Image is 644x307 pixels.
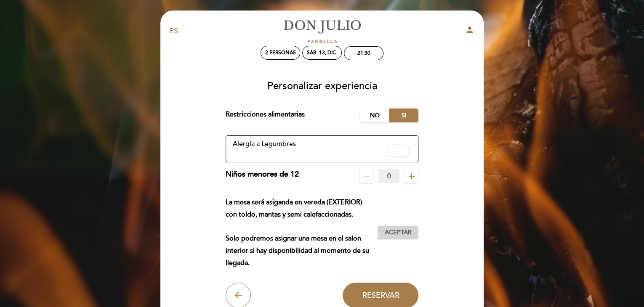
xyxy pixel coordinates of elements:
[267,80,377,92] span: Personalizar experiencia
[407,171,417,181] i: add
[226,109,360,122] div: Restricciones alimentarias
[377,225,418,240] button: Aceptar
[384,228,411,237] span: Aceptar
[465,25,475,38] button: person
[389,109,418,122] label: Si
[357,50,370,56] div: 21:30
[465,25,475,35] i: person
[269,20,375,43] a: [PERSON_NAME]
[362,291,399,300] span: Reservar
[226,135,419,162] textarea: To enrich screen reader interactions, please activate Accessibility in Grammarly extension settings
[226,169,299,183] div: Niños menores de 12
[265,50,296,56] span: 2 personas
[233,290,243,300] i: arrow_back
[307,50,337,56] div: sáb. 13, dic.
[226,196,378,269] div: La mesa será asiganda en vereda (EXTERIOR) con toldo, mantas y semi calefaccionadas. Solo podremo...
[362,171,372,181] i: remove
[360,109,389,122] label: No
